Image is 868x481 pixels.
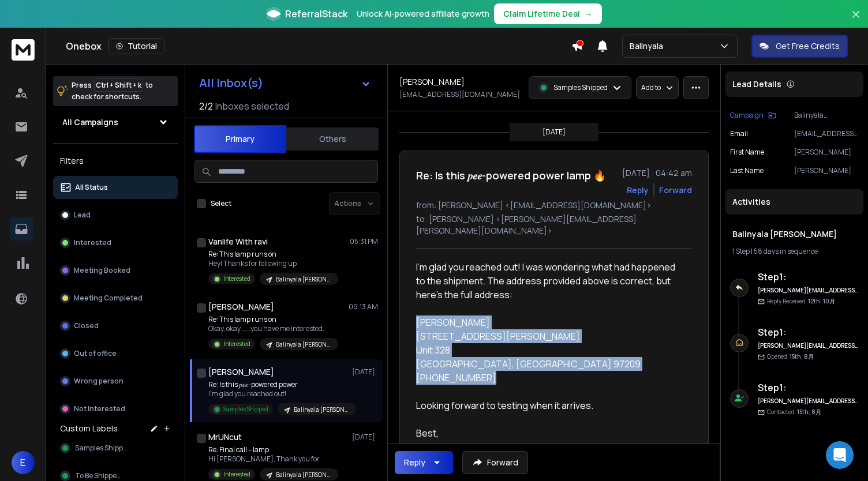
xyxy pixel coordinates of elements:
[794,148,859,157] p: [PERSON_NAME]
[74,238,111,247] p: Interested
[627,185,649,196] button: Reply
[223,405,268,414] p: Samples Shipped
[53,204,178,227] button: Lead
[352,367,378,377] p: [DATE]
[758,341,859,350] h6: [PERSON_NAME][EMAIL_ADDRESS][PERSON_NAME][DOMAIN_NAME]
[754,246,818,256] span: 58 days in sequence
[553,83,608,92] p: Samples Shipped
[399,76,465,88] h1: [PERSON_NAME]
[794,129,859,138] p: [EMAIL_ADDRESS][DOMAIN_NAME]
[208,259,338,268] p: Hey! Thanks for following up
[294,405,349,414] p: Balinyala [PERSON_NAME]
[416,426,683,440] div: Best,
[208,366,274,378] h1: [PERSON_NAME]
[751,35,848,58] button: Get Free Credits
[208,389,347,399] p: I'm glad you reached out!
[223,275,250,283] p: Interested
[848,7,863,35] button: Close banner
[208,250,338,259] p: Re: This lamp runs on
[190,72,380,95] button: All Inbox(s)
[542,127,566,137] p: [DATE]
[53,370,178,393] button: Wrong person
[75,444,131,453] span: Samples Shipped
[94,78,143,92] span: Ctrl + Shift + k
[208,315,338,324] p: Re: This lamp runs on
[416,200,692,211] p: from: [PERSON_NAME] <[EMAIL_ADDRESS][DOMAIN_NAME]>
[53,314,178,337] button: Closed
[732,228,856,240] h1: Balinyala [PERSON_NAME]
[12,451,35,474] button: E
[416,260,683,302] div: I'm glad you reached out! I was wondering what had happened to the shipment. The address provided...
[730,129,748,138] p: Email
[53,176,178,199] button: All Status
[53,287,178,310] button: Meeting Completed
[767,408,821,416] p: Contacted
[74,349,117,358] p: Out of office
[74,211,91,220] p: Lead
[215,99,289,113] h3: Inboxes selected
[74,294,143,303] p: Meeting Completed
[725,189,863,215] div: Activities
[66,38,571,54] div: Onebox
[732,246,750,256] span: 1 Step
[352,433,378,442] p: [DATE]
[808,297,835,305] span: 12th, 10月
[416,371,683,385] div: [PHONE_NUMBER]
[53,231,178,254] button: Interested
[776,40,840,52] p: Get Free Credits
[758,397,859,405] h6: [PERSON_NAME][EMAIL_ADDRESS][PERSON_NAME][DOMAIN_NAME]
[797,408,821,416] span: 15th, 8月
[622,167,692,179] p: [DATE] : 04:42 am
[416,399,683,412] div: Looking forward to testing when it arrives.
[74,404,125,414] p: Not Interested
[208,236,268,247] h1: Vanlife With ravi
[630,40,668,52] p: Balinyala
[208,445,338,454] p: Re: Final call – lamp
[75,183,108,192] p: All Status
[223,470,250,479] p: Interested
[53,111,178,134] button: All Campaigns
[758,325,859,339] h6: Step 1 :
[194,125,286,153] button: Primary
[208,431,242,443] h1: MrUNcut
[641,83,661,92] p: Add to
[758,270,859,284] h6: Step 1 :
[416,213,692,236] p: to: [PERSON_NAME] <[PERSON_NAME][EMAIL_ADDRESS][PERSON_NAME][DOMAIN_NAME]>
[276,340,331,349] p: Balinyala [PERSON_NAME]
[74,321,99,330] p: Closed
[199,99,213,113] span: 2 / 2
[74,266,130,275] p: Meeting Booked
[74,377,124,386] p: Wrong person
[53,437,178,460] button: Samples Shipped
[395,451,453,474] button: Reply
[730,148,764,157] p: First Name
[53,342,178,365] button: Out of office
[794,111,859,120] p: Balinyala [PERSON_NAME]
[758,381,859,394] h6: Step 1 :
[53,259,178,282] button: Meeting Booked
[223,340,250,348] p: Interested
[350,237,378,246] p: 05:31 PM
[108,38,164,54] button: Tutorial
[276,471,331,479] p: Balinyala [PERSON_NAME]
[732,247,856,256] div: |
[75,471,121,480] span: To Be Shipped
[62,117,118,128] h1: All Campaigns
[276,275,331,284] p: Balinyala [PERSON_NAME]
[732,78,781,90] p: Lead Details
[790,352,814,360] span: 15th, 8月
[208,324,338,333] p: Okay, okay......you have me interested.
[730,166,764,175] p: Last Name
[416,329,683,343] div: [STREET_ADDRESS][PERSON_NAME]
[416,357,683,371] div: [GEOGRAPHIC_DATA], [GEOGRAPHIC_DATA] 97209
[659,185,692,196] div: Forward
[208,301,274,313] h1: [PERSON_NAME]
[285,7,347,21] span: ReferralStack
[211,199,231,208] label: Select
[199,77,263,89] h1: All Inbox(s)
[826,441,854,469] div: Open Intercom Messenger
[416,343,683,357] div: Unit 328
[72,80,153,103] p: Press to check for shortcuts.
